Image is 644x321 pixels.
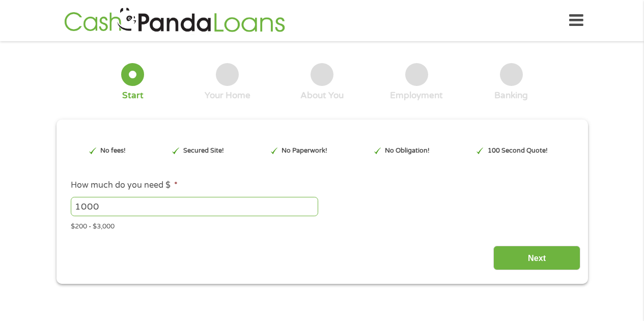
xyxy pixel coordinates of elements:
div: $200 - $3,000 [71,218,573,232]
div: Employment [390,90,443,101]
p: No Obligation! [385,146,430,156]
div: About You [300,90,344,101]
p: 100 Second Quote! [488,146,548,156]
p: No fees! [100,146,126,156]
input: Next [493,246,580,271]
div: Start [122,90,144,101]
img: GetLoanNow Logo [61,6,288,35]
label: How much do you need $ [71,180,178,191]
p: Secured Site! [183,146,224,156]
div: Banking [494,90,528,101]
div: Your Home [205,90,250,101]
p: No Paperwork! [282,146,327,156]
